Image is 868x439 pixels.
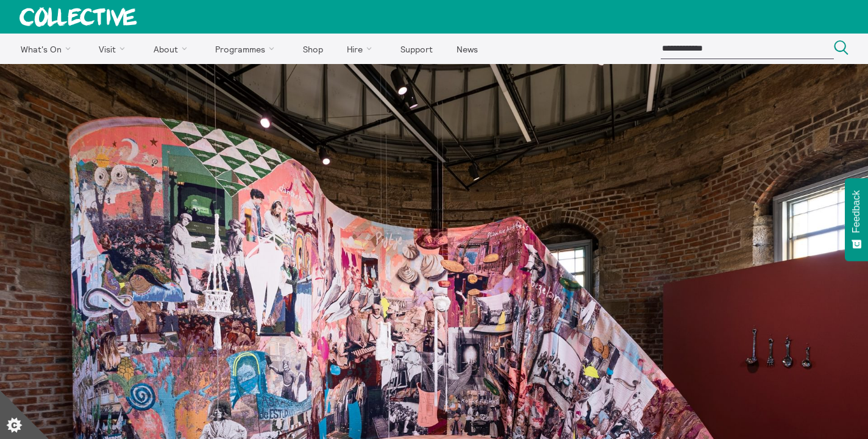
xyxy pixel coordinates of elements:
a: Programmes [205,34,290,64]
a: Shop [292,34,333,64]
a: News [446,34,488,64]
a: Support [390,34,443,64]
button: Feedback - Show survey [845,178,868,261]
a: Visit [88,34,141,64]
a: What's On [10,34,86,64]
a: Hire [336,34,388,64]
a: About [143,34,202,64]
span: Feedback [851,190,862,233]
